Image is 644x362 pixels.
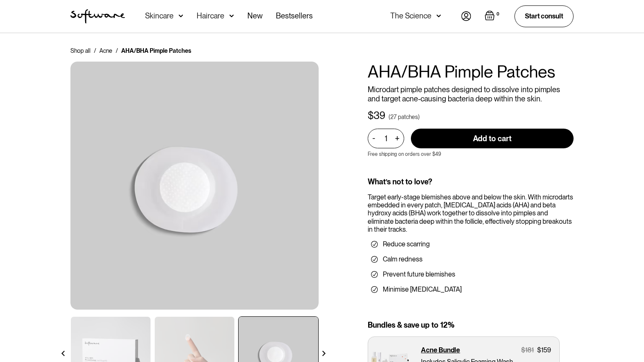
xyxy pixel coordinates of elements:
[436,12,441,20] img: arrow down
[371,255,570,264] li: Calm redness
[179,12,183,20] img: arrow down
[368,193,574,233] div: Target early-stage blemishes above and below the skin. With microdarts embedded in every patch, [...
[495,10,501,18] div: 0
[374,110,385,122] div: 39
[368,110,374,122] div: $
[421,346,460,354] p: Acne Bundle
[525,346,534,354] div: 181
[541,346,551,354] div: 159
[99,47,112,55] a: Acne
[368,62,574,82] h1: AHA/BHA Pimple Patches
[372,134,378,143] div: -
[229,12,234,20] img: arrow down
[521,346,525,354] div: $
[390,12,431,20] div: The Science
[368,177,574,186] div: What’s not to love?
[368,151,441,157] p: Free shipping on orders over $49
[514,5,574,27] a: Start consult
[389,113,420,121] div: (27 patches)
[368,85,574,103] p: Microdart pimple patches designed to dissolve into pimples and target acne-causing bacteria deep ...
[371,285,570,294] li: Minimise [MEDICAL_DATA]
[70,47,91,55] a: Shop all
[121,47,191,55] div: AHA/BHA Pimple Patches
[371,240,570,248] li: Reduce scarring
[197,12,224,20] div: Haircare
[368,321,574,330] div: Bundles & save up to 12%
[411,129,574,148] input: Add to cart
[537,346,541,354] div: $
[60,351,66,356] img: arrow left
[371,270,570,279] li: Prevent future blemishes
[485,10,501,22] a: Open empty cart
[116,47,118,55] div: /
[321,351,327,356] img: arrow right
[70,9,125,23] img: Software Logo
[70,9,125,23] a: home
[94,47,96,55] div: /
[392,134,402,143] div: +
[145,12,174,20] div: Skincare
